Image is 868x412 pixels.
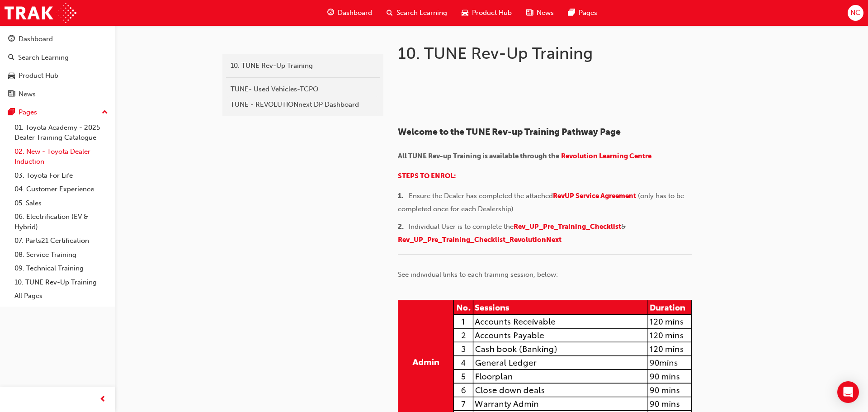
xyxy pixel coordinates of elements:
span: 2. ​ [398,223,409,231]
span: up-icon [102,107,108,118]
span: car-icon [8,72,15,80]
span: prev-icon [99,394,106,405]
div: Dashboard [19,34,53,44]
a: guage-iconDashboard [320,4,379,22]
h1: 10. TUNE Rev-Up Training [398,43,694,63]
a: pages-iconPages [561,4,604,22]
a: 02. New - Toyota Dealer Induction [11,145,112,169]
a: RevUP Service Agreement [553,192,636,200]
div: 10. TUNE Rev-Up Training [231,61,375,71]
span: All TUNE Rev-up Training is available through the [398,152,559,160]
a: 09. Technical Training [11,261,112,275]
a: All Pages [11,289,112,303]
a: 04. Customer Experience [11,182,112,196]
span: car-icon [462,7,468,19]
span: See individual links to each training session, below: [398,270,558,279]
button: NC [848,5,863,21]
a: Rev_UP_Pre_Training_Checklist [514,223,621,231]
a: 01. Toyota Academy - 2025 Dealer Training Catalogue [11,121,112,145]
div: Open Intercom Messenger [837,381,859,403]
a: 05. Sales [11,196,112,210]
img: Trak [5,3,76,23]
span: guage-icon [8,35,15,43]
span: news-icon [8,90,15,99]
div: News [19,89,36,99]
span: Product Hub [472,8,512,18]
span: Search Learning [396,8,447,18]
a: search-iconSearch Learning [379,4,454,22]
button: Pages [4,104,112,121]
span: & [621,223,626,231]
span: search-icon [8,54,14,62]
span: news-icon [526,7,533,19]
span: Welcome to the TUNE Rev-up Training Pathway Page [398,127,621,137]
span: search-icon [387,7,393,19]
a: news-iconNews [519,4,561,22]
a: Rev_UP_Pre_Training_Checklist_RevolutionNext [398,236,561,244]
a: car-iconProduct Hub [454,4,519,22]
span: 1. ​ [398,192,409,200]
a: Search Learning [4,49,112,66]
div: TUNE - REVOLUTIONnext DP Dashboard [231,99,375,110]
span: Individual User is to complete the [409,223,514,231]
span: Ensure the Dealer has completed the attached [409,192,553,200]
span: NC [850,8,860,18]
span: Dashboard [338,8,372,18]
a: 07. Parts21 Certification [11,234,112,248]
a: Dashboard [4,31,112,47]
div: Pages [19,107,37,118]
a: Revolution Learning Centre [561,152,651,160]
a: 10. TUNE Rev-Up Training [11,275,112,289]
span: News [537,8,554,18]
div: TUNE- Used Vehicles-TCPO [231,84,375,95]
a: Product Hub [4,67,112,84]
div: Search Learning [18,52,69,63]
a: 03. Toyota For Life [11,169,112,183]
a: TUNE- Used Vehicles-TCPO [226,81,380,97]
span: pages-icon [8,109,15,117]
a: 10. TUNE Rev-Up Training [226,58,380,74]
a: TUNE - REVOLUTIONnext DP Dashboard [226,97,380,113]
span: Pages [579,8,597,18]
a: 08. Service Training [11,248,112,262]
button: DashboardSearch LearningProduct HubNews [4,29,112,104]
span: pages-icon [568,7,575,19]
a: STEPS TO ENROL: [398,172,456,180]
div: Product Hub [19,71,58,81]
span: guage-icon [327,7,334,19]
a: News [4,86,112,103]
a: 06. Electrification (EV & Hybrid) [11,210,112,234]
